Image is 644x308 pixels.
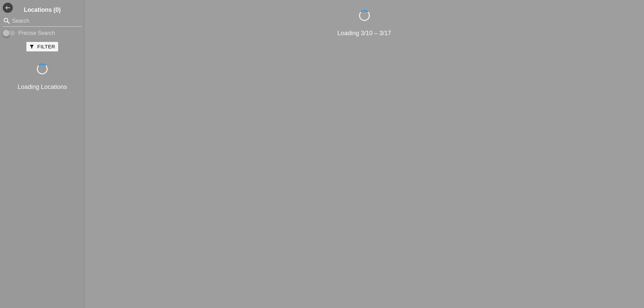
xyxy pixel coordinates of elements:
i: filter_alt [29,44,34,49]
div: Enable Precise search to match search terms exactly. [3,29,82,37]
div: Loading Locations [1,82,83,92]
div: Loading 3/10 – 3/17 [87,29,641,38]
i: west [3,3,13,13]
button: Shrink Sidebar [3,3,13,13]
button: Filter [26,42,58,51]
input: Search [12,16,72,26]
div: Filter [29,43,55,51]
i: search [3,17,11,25]
label: Precise Search [18,30,55,37]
